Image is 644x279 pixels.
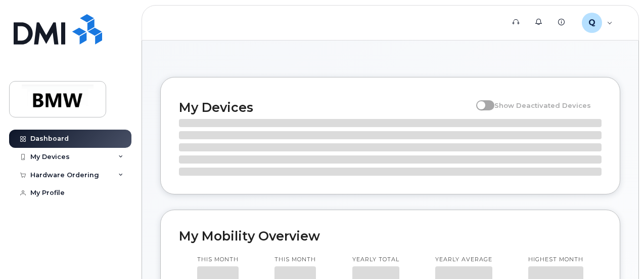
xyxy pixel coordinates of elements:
p: This month [274,256,316,264]
span: Show Deactivated Devices [494,101,591,109]
p: Yearly total [352,256,399,264]
h2: My Mobility Overview [179,228,602,244]
p: Yearly average [435,256,492,264]
h2: My Devices [179,100,471,115]
p: Highest month [528,256,583,264]
input: Show Deactivated Devices [476,96,484,104]
p: This month [197,256,239,264]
